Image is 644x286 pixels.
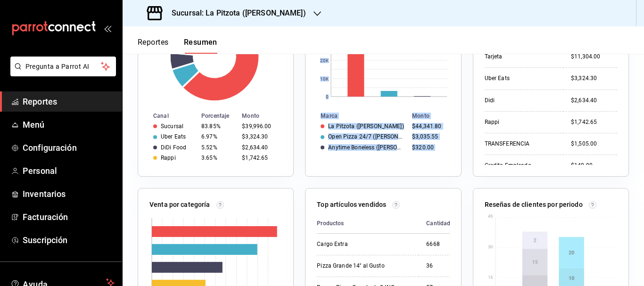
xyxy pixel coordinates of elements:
[412,123,446,130] div: $44,341.80
[201,155,234,161] div: 3.65%
[138,38,169,54] button: Reportes
[412,133,446,140] div: $3,035.55
[23,95,115,108] span: Reportes
[485,162,556,170] div: Credito Empleado
[571,118,617,126] div: $1,742.65
[23,141,115,154] span: Configuración
[23,164,115,177] span: Personal
[242,155,278,161] div: $1,742.65
[408,111,461,121] th: Monto
[571,140,617,148] div: $1,505.00
[328,133,405,140] div: Open Pizza 24/7 ([PERSON_NAME])
[317,240,411,248] div: Cargo Extra
[317,262,411,270] div: Pizza Grande 14'' al Gusto
[10,57,116,76] button: Pregunta a Parrot AI
[7,68,116,78] a: Pregunta a Parrot AI
[138,38,217,54] div: navigation tabs
[23,211,115,223] span: Facturación
[426,262,450,270] div: 36
[184,38,217,54] button: Resumen
[320,58,329,63] text: 20K
[23,118,115,131] span: Menú
[164,8,306,19] h3: Sucursal: La Pitzota ([PERSON_NAME])
[242,123,278,130] div: $39,996.00
[326,94,329,99] text: 0
[201,144,234,151] div: 5.52%
[104,25,111,32] button: open_drawer_menu
[238,111,293,121] th: Monto
[571,97,617,105] div: $2,634.40
[571,74,617,82] div: $3,324.30
[317,200,386,210] p: Top artículos vendidos
[328,144,405,151] div: Anytime Boneless ([PERSON_NAME])
[23,234,115,246] span: Suscripción
[485,74,556,82] div: Uber Eats
[426,240,450,248] div: 6668
[485,140,556,148] div: TRANSFERENCIA
[485,53,556,61] div: Tarjeta
[161,144,186,151] div: DiDi Food
[242,133,278,140] div: $3,324.30
[23,188,115,200] span: Inventarios
[485,200,583,210] p: Reseñas de clientes por periodo
[201,123,234,130] div: 83.85%
[242,144,278,151] div: $2,634.40
[571,162,617,170] div: $140.00
[25,62,101,72] span: Pregunta a Parrot AI
[161,155,176,161] div: Rappi
[161,123,183,130] div: Sucursal
[485,118,556,126] div: Rappi
[320,76,329,82] text: 10K
[412,144,446,151] div: $320.00
[161,133,186,140] div: Uber Eats
[138,111,198,121] th: Canal
[149,200,210,210] p: Venta por categoría
[328,123,404,130] div: La Pitzota ([PERSON_NAME])
[201,133,234,140] div: 6.97%
[317,213,419,234] th: Productos
[485,97,556,105] div: Didi
[198,111,238,121] th: Porcentaje
[419,213,458,234] th: Cantidad
[305,111,408,121] th: Marca
[571,53,617,61] div: $11,304.00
